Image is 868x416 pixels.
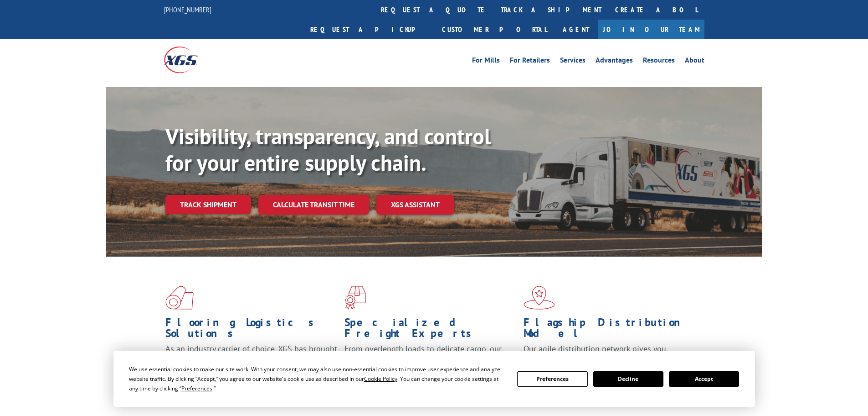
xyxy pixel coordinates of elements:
[593,371,663,387] button: Decline
[165,122,491,177] b: Visibility, transparency, and control for your entire supply chain.
[643,57,675,67] a: Resources
[510,57,550,67] a: For Retailers
[113,351,755,407] div: Cookie Consent Prompt
[344,286,366,310] img: xgs-icon-focused-on-flooring-red
[524,286,555,310] img: xgs-icon-flagship-distribution-model-red
[165,317,338,343] h1: Flooring Logistics Solutions
[376,195,454,215] a: XGS ASSISTANT
[129,364,506,393] div: We use essential cookies to make our site work. With your consent, we may also use non-essential ...
[517,371,587,387] button: Preferences
[685,57,704,67] a: About
[524,343,691,365] span: Our agile distribution network gives you nationwide inventory management on demand.
[181,384,212,392] span: Preferences
[598,20,704,39] a: Join Our Team
[344,343,517,384] p: From overlength loads to delicate cargo, our experienced staff knows the best way to move your fr...
[435,20,554,39] a: Customer Portal
[165,195,251,214] a: Track shipment
[344,317,517,343] h1: Specialized Freight Experts
[258,195,369,215] a: Calculate transit time
[472,57,500,67] a: For Mills
[303,20,435,39] a: Request a pickup
[165,343,337,376] span: As an industry carrier of choice, XGS has brought innovation and dedication to flooring logistics...
[164,5,211,14] a: [PHONE_NUMBER]
[524,317,696,343] h1: Flagship Distribution Model
[364,375,397,383] span: Cookie Policy
[669,371,739,387] button: Accept
[165,286,194,310] img: xgs-icon-total-supply-chain-intelligence-red
[554,20,598,39] a: Agent
[560,57,586,67] a: Services
[596,57,633,67] a: Advantages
